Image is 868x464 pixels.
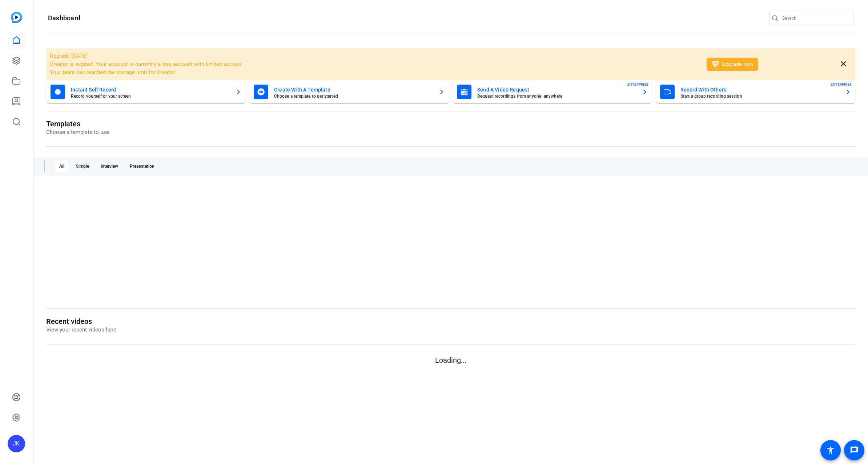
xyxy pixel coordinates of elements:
[274,85,433,94] mat-card-title: Create With A Template
[125,160,159,172] div: Presentation
[850,446,859,455] mat-icon: message
[477,94,636,98] mat-card-subtitle: Request recordings from anyone, anywhere
[50,53,88,59] span: Upgrade [DATE]
[782,14,848,23] input: Search
[711,60,720,69] mat-icon: diamond
[96,160,122,172] div: Interview
[274,94,433,98] mat-card-subtitle: Choose a template to get started
[627,82,648,87] span: ENTERPRISE
[46,326,116,334] p: View your recent videos here
[46,355,855,366] p: Loading...
[50,60,697,69] li: Creator is expired. Your account is currently a free account with limited access.
[831,82,852,87] span: ENTERPRISE
[826,446,835,455] mat-icon: accessibility
[656,80,855,103] button: Record With OthersStart a group recording sessionENTERPRISE
[680,85,839,94] mat-card-title: Record With Others
[839,60,848,69] mat-icon: close
[46,128,109,137] p: Choose a template to use
[46,80,246,103] button: Instant Self RecordRecord yourself or your screen
[71,94,230,98] mat-card-subtitle: Record yourself or your screen
[55,160,69,172] div: All
[249,80,449,103] button: Create With A TemplateChoose a template to get started
[71,85,230,94] mat-card-title: Instant Self Record
[11,12,22,23] img: blue-gradient.svg
[46,317,116,326] h1: Recent videos
[50,68,697,77] li: Your team has reached the storage limit for Creator.
[48,14,80,23] h1: Dashboard
[8,435,25,452] div: JK
[477,85,636,94] mat-card-title: Send A Video Request
[46,119,109,128] h1: Templates
[72,160,93,172] div: Simple
[453,80,652,103] button: Send A Video RequestRequest recordings from anyone, anywhereENTERPRISE
[680,94,839,98] mat-card-subtitle: Start a group recording session
[707,58,758,71] button: Upgrade now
